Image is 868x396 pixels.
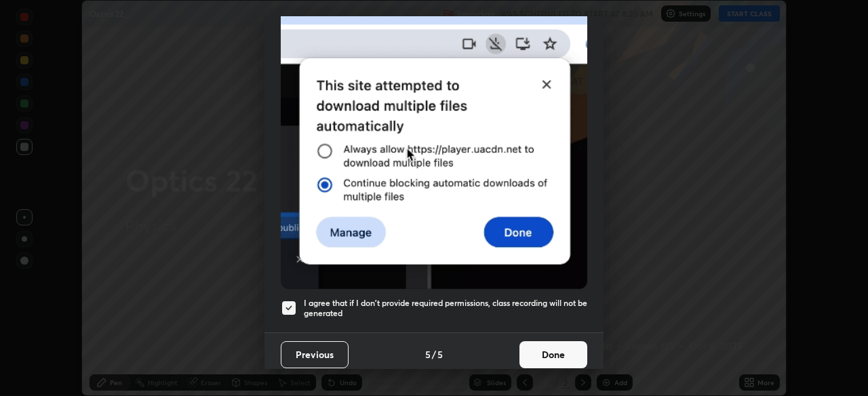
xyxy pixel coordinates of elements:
h4: 5 [425,347,431,361]
h4: / [432,347,436,361]
button: Done [519,341,587,368]
h5: I agree that if I don't provide required permissions, class recording will not be generated [304,298,587,319]
button: Previous [281,341,349,368]
h4: 5 [437,347,443,361]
